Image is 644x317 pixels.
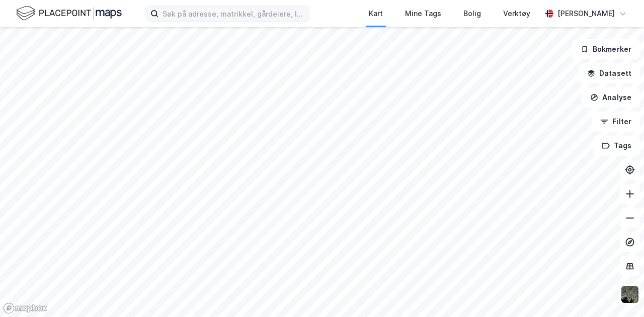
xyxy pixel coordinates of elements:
[557,8,615,20] div: [PERSON_NAME]
[3,302,47,314] a: Mapbox homepage
[579,63,640,83] button: Datasett
[594,269,644,317] iframe: Chat Widget
[572,39,640,59] button: Bokmerker
[158,6,309,21] input: Søk på adresse, matrikkel, gårdeiere, leietakere eller personer
[503,8,530,20] div: Verktøy
[582,87,640,108] button: Analyse
[594,269,644,317] div: Kontrollprogram for chat
[16,5,122,22] img: logo.f888ab2527a4732fd821a326f86c7f29.svg
[463,8,481,20] div: Bolig
[593,136,640,156] button: Tags
[405,8,441,20] div: Mine Tags
[592,112,640,132] button: Filter
[369,8,383,20] div: Kart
